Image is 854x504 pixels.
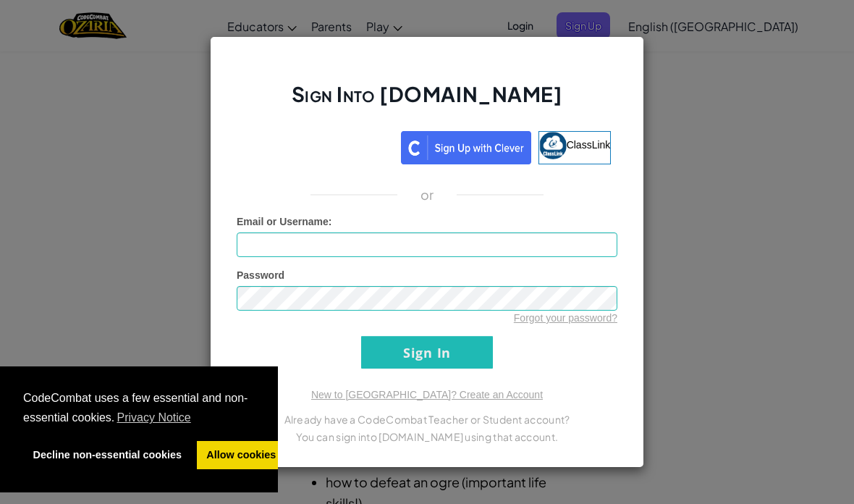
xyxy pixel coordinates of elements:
div: Über Google anmelden. Wird in neuem Tab geöffnet. [243,130,394,161]
p: or [420,186,434,203]
span: Email or Username [237,216,329,227]
img: classlink-logo-small.png [539,132,567,159]
a: deny cookies [23,441,192,470]
iframe: Schaltfläche „Über Google anmelden“ [236,130,401,161]
p: Already have a CodeCombat Teacher or Student account? [237,411,617,428]
input: Sign In [361,336,493,369]
a: Über Google anmelden. Wird in neuem Tab geöffnet. [243,131,394,164]
iframe: Dialogfeld „Über Google anmelden“ [557,14,840,248]
h2: Sign Into [DOMAIN_NAME] [237,80,617,122]
a: learn more about cookies [114,407,193,429]
a: Forgot your password? [514,312,617,324]
img: clever_sso_button@2x.png [401,131,531,164]
a: New to [GEOGRAPHIC_DATA]? Create an Account [311,389,543,400]
span: Password [237,269,284,281]
label: : [237,214,332,229]
p: You can sign into [DOMAIN_NAME] using that account. [237,428,617,445]
span: CodeCombat uses a few essential and non-essential cookies. [23,390,255,429]
a: allow cookies [197,441,286,470]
